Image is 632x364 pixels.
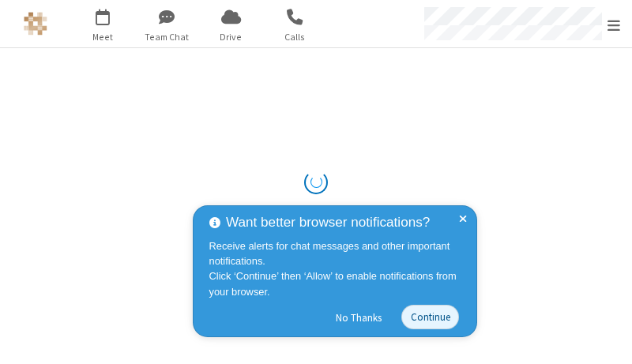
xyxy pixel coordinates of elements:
button: Continue [401,305,459,329]
div: Receive alerts for chat messages and other important notifications. Click ‘Continue’ then ‘Allow’... [209,238,465,299]
button: No Thanks [328,305,390,330]
span: Meet [73,30,133,44]
img: Astra [24,12,47,36]
span: Team Chat [137,30,197,44]
iframe: Chat [592,323,620,353]
span: Calls [265,30,325,44]
span: Drive [201,30,261,44]
span: Want better browser notifications? [226,212,430,233]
